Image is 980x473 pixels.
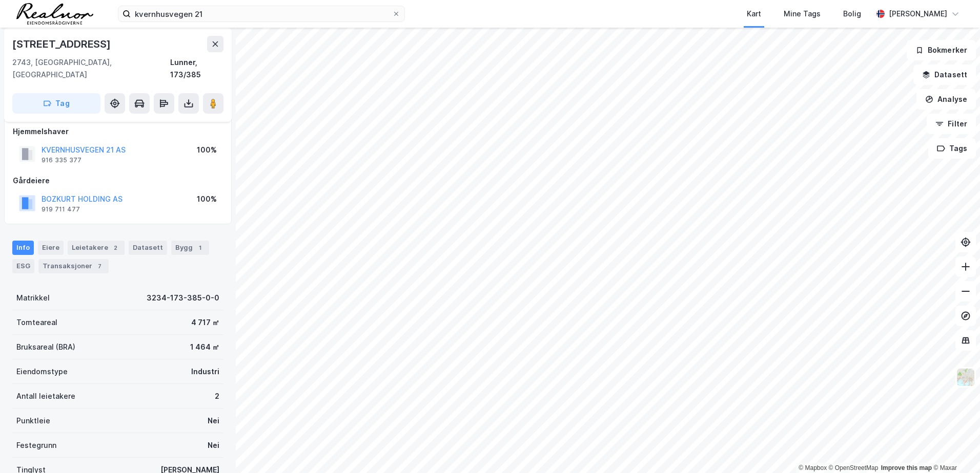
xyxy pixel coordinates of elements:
[16,439,56,451] div: Festegrunn
[42,205,80,213] div: 919 711 477
[190,341,219,353] div: 1 464 ㎡
[42,156,81,164] div: 916 335 377
[829,464,879,471] a: OpenStreetMap
[197,193,217,205] div: 100%
[12,93,100,114] button: Tag
[131,6,392,21] input: Søk på adresse, matrikkel, gårdeiere, leietakere eller personer
[889,8,947,20] div: [PERSON_NAME]
[68,241,125,255] div: Leietakere
[16,365,68,378] div: Eiendomstype
[94,261,105,271] div: 7
[12,36,113,52] div: [STREET_ADDRESS]
[12,241,34,255] div: Info
[195,243,205,253] div: 1
[16,3,93,25] img: realnor-logo.934646d98de889bb5806.png
[12,259,34,273] div: ESG
[907,40,976,60] button: Bokmerker
[784,8,821,20] div: Mine Tags
[799,464,827,471] a: Mapbox
[956,368,975,387] img: Z
[129,241,167,255] div: Datasett
[38,241,64,255] div: Eiere
[16,292,50,304] div: Matrikkel
[16,415,50,427] div: Punktleie
[843,8,861,20] div: Bolig
[191,365,219,378] div: Industri
[928,138,976,159] button: Tags
[208,415,219,427] div: Nei
[208,439,219,451] div: Nei
[16,316,57,329] div: Tomteareal
[929,424,980,473] iframe: Chat Widget
[170,56,223,81] div: Lunner, 173/385
[747,8,761,20] div: Kart
[916,89,976,110] button: Analyse
[215,390,219,402] div: 2
[929,424,980,473] div: Kontrollprogram for chat
[913,64,976,85] button: Datasett
[16,390,75,402] div: Antall leietakere
[13,125,223,138] div: Hjemmelshaver
[110,243,120,253] div: 2
[927,114,976,134] button: Filter
[38,259,109,273] div: Transaksjoner
[881,464,932,471] a: Improve this map
[171,241,209,255] div: Bygg
[16,341,75,353] div: Bruksareal (BRA)
[12,56,170,81] div: 2743, [GEOGRAPHIC_DATA], [GEOGRAPHIC_DATA]
[191,316,219,329] div: 4 717 ㎡
[13,175,223,187] div: Gårdeiere
[147,292,219,304] div: 3234-173-385-0-0
[197,144,217,156] div: 100%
